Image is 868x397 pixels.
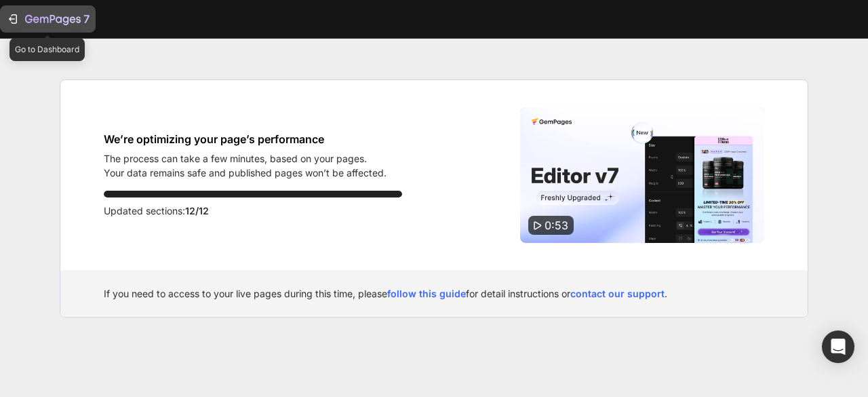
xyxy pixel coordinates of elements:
h1: We’re optimizing your page’s performance [104,131,387,147]
a: follow this guide [387,288,466,299]
span: 0:53 [545,219,568,232]
p: The process can take a few minutes, based on your pages. [104,151,387,166]
img: Video thumbnail [520,107,764,243]
span: 12/12 [185,205,209,216]
div: If you need to access to your live pages during this time, please for detail instructions or . [104,286,764,301]
div: Open Intercom Messenger [822,330,854,363]
a: contact our support [570,288,665,299]
p: Updated sections: [104,203,402,219]
p: Your data remains safe and published pages won’t be affected. [104,166,387,180]
p: 7 [83,11,90,27]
